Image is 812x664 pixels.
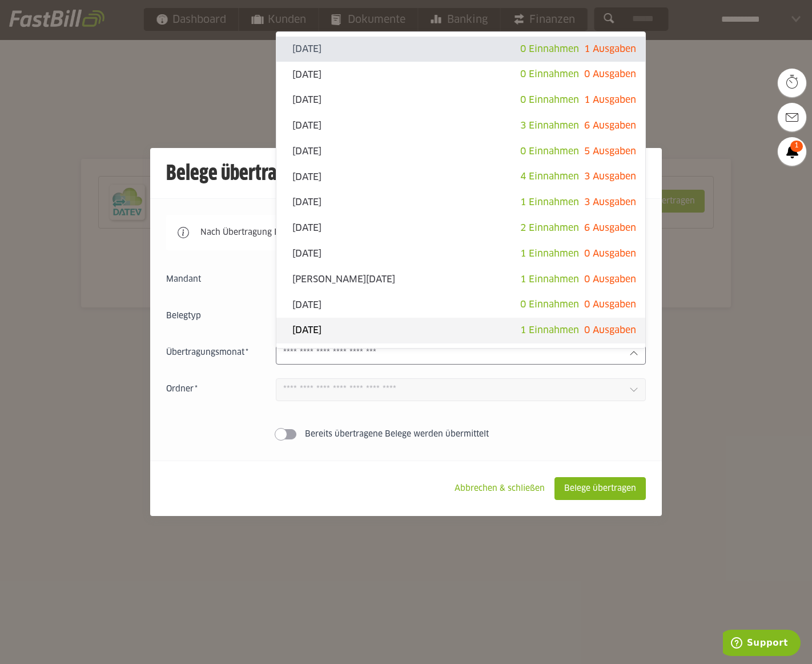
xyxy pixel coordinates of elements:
[584,198,636,207] span: 3 Ausgaben
[520,198,579,207] span: 1 Einnahmen
[584,70,636,79] span: 0 Ausgaben
[584,147,636,156] span: 5 Ausgaben
[584,121,636,130] span: 6 Ausgaben
[520,300,579,309] span: 0 Einnahmen
[276,241,645,267] sl-option: [DATE]
[520,45,579,54] span: 0 Einnahmen
[520,172,579,181] span: 4 Einnahmen
[723,630,801,658] iframe: Öffnet ein Widget, in dem Sie weitere Informationen finden
[276,292,645,318] sl-option: [DATE]
[276,318,645,343] sl-option: [DATE]
[520,147,579,156] span: 0 Einnahmen
[790,141,803,152] span: 1
[276,37,645,62] sl-option: [DATE]
[584,326,636,335] span: 0 Ausgaben
[276,113,645,139] sl-option: [DATE]
[584,249,636,258] span: 0 Ausgaben
[778,137,806,166] a: 1
[445,477,554,500] sl-button: Abbrechen & schließen
[584,95,636,105] span: 1 Ausgaben
[520,121,579,130] span: 3 Einnahmen
[276,139,645,165] sl-option: [DATE]
[584,45,636,54] span: 1 Ausgaben
[276,267,645,293] sl-option: [PERSON_NAME][DATE]
[584,275,636,284] span: 0 Ausgaben
[276,190,645,215] sl-option: [DATE]
[520,70,579,79] span: 0 Einnahmen
[584,172,636,181] span: 3 Ausgaben
[166,429,646,440] sl-switch: Bereits übertragene Belege werden übermittelt
[520,275,579,284] span: 1 Einnahmen
[276,215,645,241] sl-option: [DATE]
[554,477,646,500] sl-button: Belege übertragen
[276,87,645,113] sl-option: [DATE]
[520,223,579,233] span: 2 Einnahmen
[520,249,579,258] span: 1 Einnahmen
[276,164,645,190] sl-option: [DATE]
[520,95,579,105] span: 0 Einnahmen
[584,300,636,309] span: 0 Ausgaben
[276,62,645,87] sl-option: [DATE]
[520,326,579,335] span: 1 Einnahmen
[584,223,636,233] span: 6 Ausgaben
